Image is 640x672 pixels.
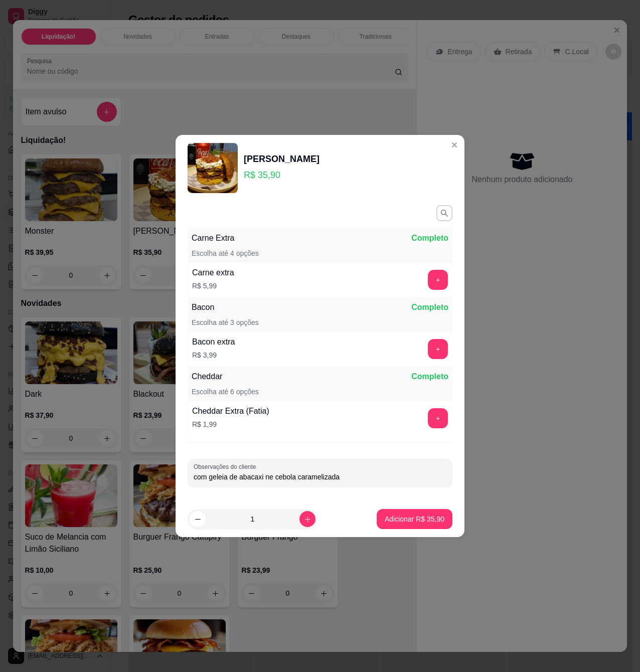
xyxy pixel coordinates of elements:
[192,336,235,348] div: Bacon extra
[411,371,448,383] p: Completo
[192,232,234,244] p: Carne Extra
[428,339,448,359] button: add
[299,511,315,527] button: increase-product-quantity
[411,301,448,313] p: Completo
[192,350,235,360] p: R$ 3,99
[244,168,319,182] p: R$ 35,90
[446,137,462,153] button: Close
[192,419,269,429] p: R$ 1,99
[192,371,222,383] p: Cheddar
[188,143,238,193] img: product-image
[192,267,234,279] div: Carne extra
[244,152,319,166] div: [PERSON_NAME]
[190,511,206,527] button: decrease-product-quantity
[428,270,448,290] button: add
[192,405,269,417] div: Cheddar Extra (Fatia)
[194,462,259,471] label: Observações do cliente
[192,387,259,397] p: Escolha até 6 opções
[192,248,259,258] p: Escolha até 4 opções
[385,514,444,524] p: Adicionar R$ 35,90
[192,301,214,313] p: Bacon
[192,317,259,327] p: Escolha até 3 opções
[411,232,448,244] p: Completo
[192,281,234,291] p: R$ 5,99
[194,472,446,482] input: Observações do cliente
[428,408,448,428] button: add
[377,509,452,529] button: Adicionar R$ 35,90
